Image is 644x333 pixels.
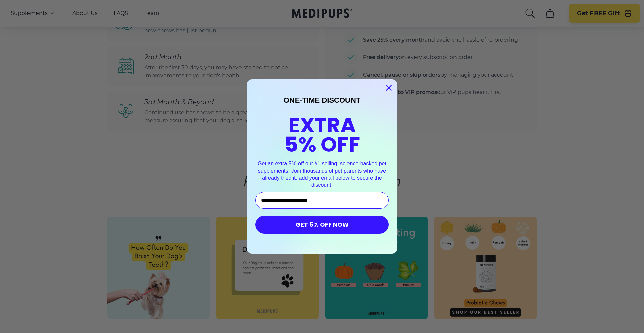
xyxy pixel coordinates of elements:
[284,96,361,104] span: ONE-TIME DISCOUNT
[288,110,356,140] span: EXTRA
[258,161,386,187] span: Get an extra 5% off our #1 selling, science-backed pet supplements! Join thousands of pet parents...
[383,82,395,94] button: Close dialog
[255,216,389,234] button: GET 5% OFF NOW
[284,130,360,159] span: 5% OFF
